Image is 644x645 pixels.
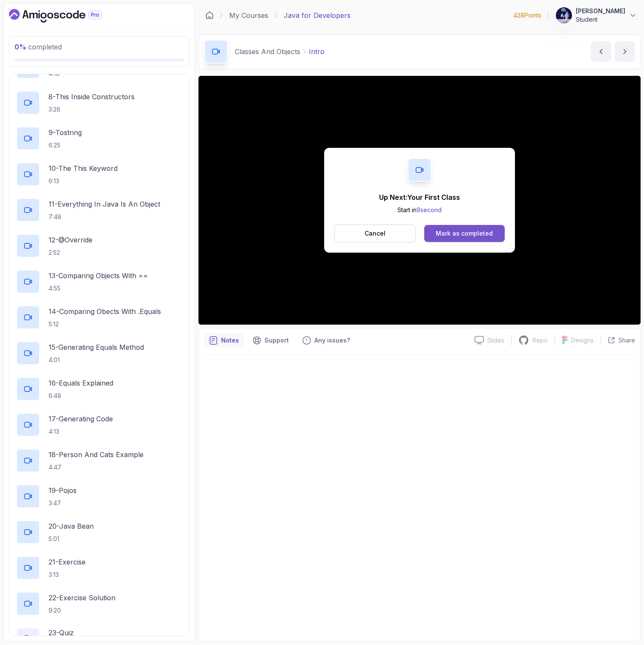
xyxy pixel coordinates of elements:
[576,15,625,24] p: Student
[49,141,82,150] p: 6:25
[49,449,144,460] p: 18 - Person And Cats Example
[417,206,442,213] span: 9 second
[49,163,118,173] p: 10 - The This Keyword
[49,105,135,114] p: 3:26
[49,248,92,257] p: 2:52
[297,334,355,347] button: Feedback button
[49,306,161,317] p: 14 - Comparing Obects With .Equals
[205,11,214,20] a: Dashboard
[16,449,182,472] button: 18-Person And Cats Example4:47
[555,7,637,24] button: user profile image[PERSON_NAME]Student
[49,284,148,293] p: 4:55
[436,229,493,238] div: Mark as completed
[14,43,26,51] span: 0 %
[379,192,460,202] p: Up Next: Your First Class
[16,413,182,437] button: 17-Generating Code4:13
[591,41,611,62] button: previous content
[513,11,541,20] p: 428 Points
[14,43,62,51] span: completed
[334,225,416,242] button: Cancel
[571,336,594,345] p: Designs
[49,235,92,245] p: 12 - @Override
[49,320,161,328] p: 5:12
[532,336,548,345] p: Repo
[49,378,113,388] p: 16 - Equals Explained
[487,336,504,345] p: Slides
[16,198,182,222] button: 11-Everything In Java Is An Object7:48
[49,392,113,400] p: 6:48
[284,10,351,20] p: Java for Developers
[221,336,239,345] p: Notes
[16,592,182,616] button: 22-Exercise Solution9:20
[49,628,74,638] p: 23 - Quiz
[618,336,635,345] p: Share
[615,41,635,62] button: next content
[49,199,160,209] p: 11 - Everything In Java Is An Object
[16,556,182,580] button: 21-Exercise3:13
[49,271,148,281] p: 13 - Comparing Objects With ==
[16,234,182,258] button: 12-@Override2:52
[49,356,144,364] p: 4:01
[204,334,244,347] button: notes button
[49,427,113,436] p: 4:13
[49,557,86,567] p: 21 - Exercise
[49,521,94,531] p: 20 - Java Bean
[16,162,182,186] button: 10-The This Keyword6:13
[49,570,86,579] p: 3:13
[576,7,625,15] p: [PERSON_NAME]
[16,520,182,544] button: 20-Java Bean5:01
[49,177,118,185] p: 6:13
[229,10,268,20] a: My Courses
[309,46,325,57] p: Intro
[16,341,182,365] button: 15-Generating Equals Method4:01
[49,463,144,472] p: 4:47
[16,484,182,508] button: 19-Pojos3:47
[49,414,113,424] p: 17 - Generating Code
[314,336,350,345] p: Any issues?
[49,606,115,615] p: 9:20
[16,377,182,401] button: 16-Equals Explained6:48
[16,305,182,329] button: 14-Comparing Obects With .Equals5:12
[49,535,94,543] p: 5:01
[16,91,182,115] button: 8-This Inside Constructors3:26
[556,7,572,23] img: user profile image
[9,9,121,23] a: Dashboard
[49,92,135,102] p: 8 - This Inside Constructors
[601,336,635,345] button: Share
[49,485,77,495] p: 19 - Pojos
[264,336,289,345] p: Support
[49,593,115,603] p: 22 - Exercise Solution
[379,206,460,214] p: Start in
[49,499,77,507] p: 3:47
[49,213,160,221] p: 7:48
[424,225,505,242] button: Mark as completed
[16,270,182,294] button: 13-Comparing Objects With ==4:55
[198,76,641,325] iframe: 1 - Intro
[235,46,300,57] p: Classes And Objects
[49,342,144,352] p: 15 - Generating Equals Method
[16,127,182,150] button: 9-Tostring6:25
[247,334,294,347] button: Support button
[365,229,385,238] p: Cancel
[49,127,82,138] p: 9 - Tostring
